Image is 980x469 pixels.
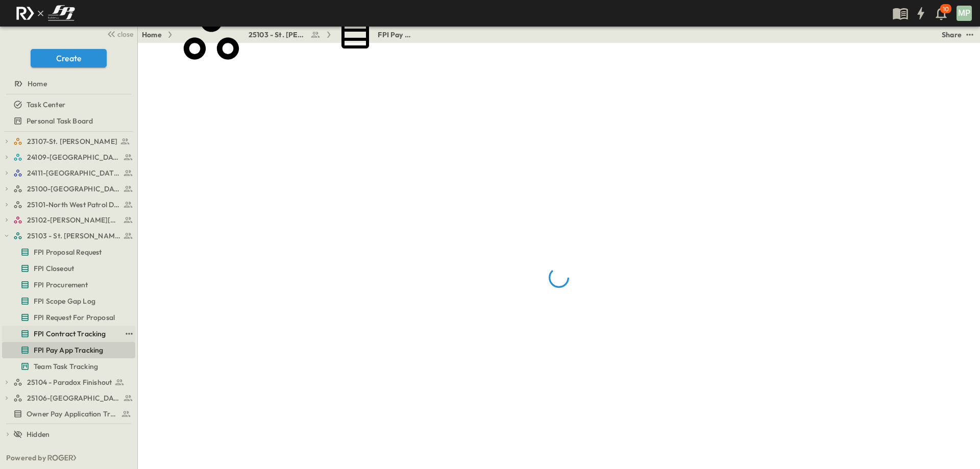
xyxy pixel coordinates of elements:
[2,133,135,150] div: 23107-St. [PERSON_NAME]test
[34,345,103,355] span: FPI Pay App Tracking
[2,358,135,375] div: Team Task Trackingtest
[2,260,135,277] div: FPI Closeouttest
[34,247,102,257] span: FPI Proposal Request
[955,5,973,22] button: MP
[2,310,133,325] a: FPI Request For Proposal
[117,29,133,39] span: close
[27,215,120,225] span: 25102-Christ The Redeemer Anglican Church
[249,30,306,40] span: 25103 - St. [PERSON_NAME] Phase 2
[2,114,133,128] a: Personal Task Board
[2,294,133,308] a: FPI Scope Gap Log
[2,277,135,293] div: FPI Procurementtest
[27,409,117,419] span: Owner Pay Application Tracking
[27,100,65,110] span: Task Center
[2,326,135,342] div: FPI Contract Trackingtest
[34,329,106,339] span: FPI Contract Tracking
[27,136,117,146] span: 23107-St. [PERSON_NAME]
[27,184,120,194] span: 25100-Vanguard Prep School
[2,327,121,341] a: FPI Contract Tracking
[13,375,133,389] a: 25104 - Paradox Finishout
[27,429,50,439] span: Hidden
[2,165,135,181] div: 24111-[GEOGRAPHIC_DATA]test
[2,113,135,129] div: Personal Task Boardtest
[2,343,133,357] a: FPI Pay App Tracking
[337,16,412,53] a: FPI Pay App Tracking
[27,168,120,178] span: 24111-[GEOGRAPHIC_DATA]
[34,361,98,372] span: Team Task Tracking
[2,212,135,228] div: 25102-Christ The Redeemer Anglican Churchtest
[27,152,120,162] span: 24109-St. Teresa of Calcutta Parish Hall
[2,181,135,197] div: 25100-Vanguard Prep Schooltest
[964,29,976,41] button: test
[2,97,133,112] a: Task Center
[13,166,133,180] a: 24111-[GEOGRAPHIC_DATA]
[13,229,133,243] a: 25103 - St. [PERSON_NAME] Phase 2
[13,134,133,149] a: 23107-St. [PERSON_NAME]
[2,245,133,259] a: FPI Proposal Request
[2,309,135,326] div: FPI Request For Proposaltest
[2,196,135,213] div: 25101-North West Patrol Divisiontest
[34,312,115,323] span: FPI Request For Proposal
[2,374,135,390] div: 25104 - Paradox Finishouttest
[34,263,74,274] span: FPI Closeout
[28,79,47,89] span: Home
[13,150,133,164] a: 24109-St. Teresa of Calcutta Parish Hall
[2,406,135,422] div: Owner Pay Application Trackingtest
[27,116,93,126] span: Personal Task Board
[2,228,135,244] div: 25103 - St. [PERSON_NAME] Phase 2test
[103,27,135,41] button: close
[13,182,133,196] a: 25100-Vanguard Prep School
[142,2,419,68] nav: breadcrumbs
[2,244,135,260] div: FPI Proposal Requesttest
[2,77,133,91] a: Home
[957,6,972,21] div: MP
[12,3,79,24] img: c8d7d1ed905e502e8f77bf7063faec64e13b34fdb1f2bdd94b0e311fc34f8000.png
[2,342,135,358] div: FPI Pay App Trackingtest
[27,393,120,403] span: 25106-St. Andrews Parking Lot
[13,198,133,212] a: 25101-North West Patrol Division
[2,359,133,374] a: Team Task Tracking
[2,261,133,276] a: FPI Closeout
[27,231,120,241] span: 25103 - St. [PERSON_NAME] Phase 2
[13,213,133,227] a: 25102-Christ The Redeemer Anglican Church
[142,30,162,40] a: Home
[942,30,962,40] div: Share
[2,293,135,309] div: FPI Scope Gap Logtest
[943,5,949,13] p: 10
[178,2,321,68] a: 25103 - St. [PERSON_NAME] Phase 2
[2,407,133,421] a: Owner Pay Application Tracking
[378,30,412,40] span: FPI Pay App Tracking
[34,280,88,290] span: FPI Procurement
[2,278,133,292] a: FPI Procurement
[31,49,107,67] button: Create
[13,391,133,405] a: 25106-St. Andrews Parking Lot
[27,377,112,387] span: 25104 - Paradox Finishout
[27,200,120,210] span: 25101-North West Patrol Division
[2,149,135,165] div: 24109-St. Teresa of Calcutta Parish Halltest
[34,296,95,306] span: FPI Scope Gap Log
[2,390,135,406] div: 25106-St. Andrews Parking Lottest
[123,328,135,340] button: test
